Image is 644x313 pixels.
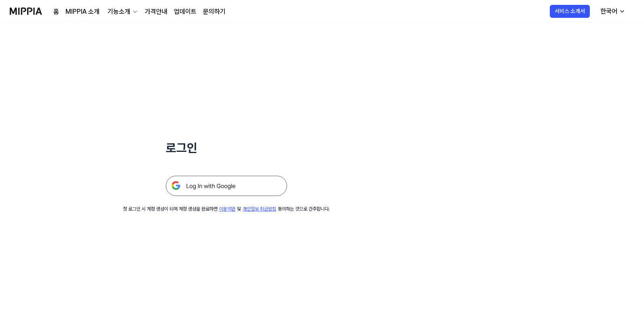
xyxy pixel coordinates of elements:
a: 문의하기 [203,7,226,17]
a: MIPPIA 소개 [65,7,99,17]
a: 이용약관 [219,206,235,212]
a: 가격안내 [145,7,167,17]
button: 한국어 [594,3,630,19]
div: 한국어 [599,6,619,16]
h1: 로그인 [166,139,287,156]
div: 기능소개 [106,7,132,17]
a: 업데이트 [174,7,196,17]
button: 서비스 소개서 [550,5,590,18]
div: 첫 로그인 시 계정 생성이 되며 계정 생성을 완료하면 및 동의하는 것으로 간주합니다. [123,206,330,213]
img: 구글 로그인 버튼 [166,176,287,196]
button: 기능소개 [106,7,138,17]
a: 개인정보 취급방침 [243,206,276,212]
a: 홈 [53,7,59,17]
